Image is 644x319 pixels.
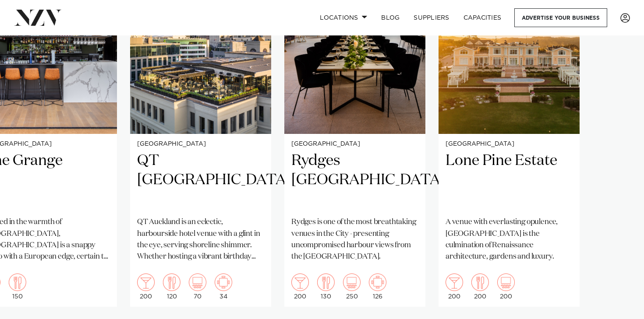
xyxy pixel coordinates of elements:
h2: Rydges [GEOGRAPHIC_DATA] [291,151,418,210]
img: dining.png [163,273,180,291]
small: [GEOGRAPHIC_DATA] [137,141,264,147]
div: 34 [215,273,232,300]
h2: QT [GEOGRAPHIC_DATA] [137,151,264,210]
img: cocktail.png [137,273,155,291]
div: 250 [343,273,361,300]
img: nzv-logo.png [14,10,62,25]
img: cocktail.png [291,273,309,291]
small: [GEOGRAPHIC_DATA] [291,141,418,147]
div: 200 [291,273,309,300]
div: 200 [446,273,463,300]
img: theatre.png [189,273,206,291]
img: dining.png [9,273,26,291]
a: BLOG [374,8,407,27]
p: Rydges is one of the most breathtaking venues in the City - presenting uncompromised harbour view... [291,217,418,263]
div: 130 [317,273,335,300]
p: A venue with everlasting opulence, [GEOGRAPHIC_DATA] is the culmination of Renaissance architectu... [446,217,573,263]
div: 200 [497,273,515,300]
div: 150 [9,273,26,300]
div: 120 [163,273,180,300]
a: Advertise your business [514,8,607,27]
p: QT Auckland is an eclectic, harbourside hotel venue with a glint in the eye, serving shoreline sh... [137,217,264,263]
img: dining.png [471,273,489,291]
div: 200 [471,273,489,300]
img: cocktail.png [446,273,463,291]
img: dining.png [317,273,335,291]
img: meeting.png [215,273,232,291]
small: [GEOGRAPHIC_DATA] [446,141,573,147]
img: theatre.png [497,273,515,291]
h2: Lone Pine Estate [446,151,573,210]
img: meeting.png [369,273,386,291]
div: 200 [137,273,155,300]
div: 70 [189,273,206,300]
img: theatre.png [343,273,361,291]
a: Capacities [456,8,509,27]
div: 126 [369,273,386,300]
a: Locations [313,8,374,27]
a: SUPPLIERS [407,8,456,27]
